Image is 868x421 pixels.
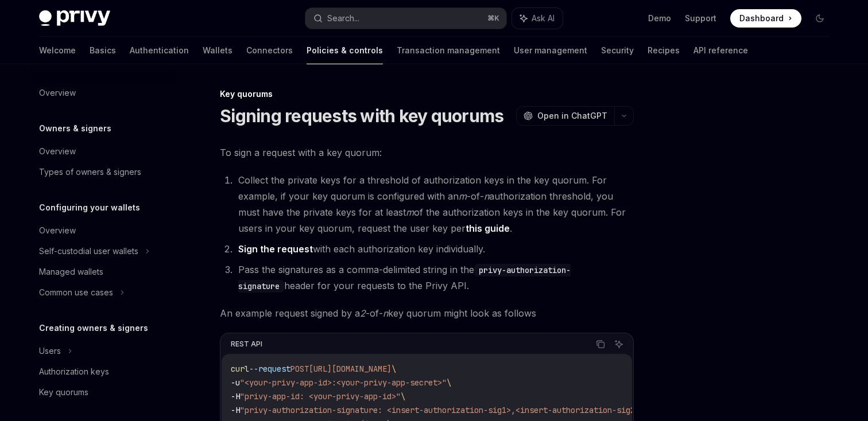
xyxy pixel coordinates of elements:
[693,37,748,64] a: API reference
[235,172,634,236] li: Collect the private keys for a threshold of authorization keys in the key quorum. For example, if...
[220,305,634,321] span: An example request signed by a -of- key quorum might look as follows
[30,361,177,382] a: Authorization keys
[392,364,396,374] span: \
[39,286,113,299] div: Common use cases
[39,165,141,179] div: Types of owners & signers
[30,162,177,182] a: Types of owners & signers
[39,86,76,100] div: Overview
[290,364,309,374] span: POST
[685,13,716,24] a: Support
[39,385,88,399] div: Key quorums
[203,37,232,64] a: Wallets
[30,382,177,403] a: Key quorums
[532,13,555,24] span: Ask AI
[601,37,634,64] a: Security
[39,37,76,64] a: Welcome
[90,37,116,64] a: Basics
[397,37,500,64] a: Transaction management
[739,13,784,24] span: Dashboard
[327,11,359,25] div: Search...
[231,364,249,374] span: curl
[231,391,240,401] span: -H
[238,243,313,255] a: Sign the request
[39,265,103,279] div: Managed wallets
[240,391,401,401] span: "privy-app-id: <your-privy-app-id>"
[39,201,140,215] h5: Configuring your wallets
[240,377,447,388] span: "<your-privy-app-id>:<your-privy-app-secret>"
[30,83,177,103] a: Overview
[648,13,671,24] a: Demo
[39,344,61,358] div: Users
[459,190,467,202] em: m
[537,110,607,122] span: Open in ChatGPT
[220,88,634,100] div: Key quorums
[516,106,614,126] button: Open in ChatGPT
[648,37,680,64] a: Recipes
[30,141,177,162] a: Overview
[466,223,510,235] a: this guide
[730,9,801,28] a: Dashboard
[39,145,76,158] div: Overview
[231,405,240,415] span: -H
[235,262,634,294] li: Pass the signatures as a comma-delimited string in the header for your requests to the Privy API.
[484,190,489,202] em: n
[30,262,177,282] a: Managed wallets
[39,244,138,258] div: Self-custodial user wallets
[220,145,634,161] span: To sign a request with a key quorum:
[39,224,76,237] div: Overview
[401,391,405,401] span: \
[811,9,829,28] button: Toggle dark mode
[487,14,499,23] span: ⌘ K
[130,37,189,64] a: Authentication
[246,37,293,64] a: Connectors
[309,364,392,374] span: [URL][DOMAIN_NAME]
[220,106,503,126] h1: Signing requests with key quorums
[39,10,110,26] img: dark logo
[360,307,366,319] em: 2
[305,8,506,29] button: Search...⌘K
[39,321,148,335] h5: Creating owners & signers
[30,220,177,241] a: Overview
[447,377,451,388] span: \
[383,307,388,319] em: n
[39,365,109,379] div: Authorization keys
[240,405,644,415] span: "privy-authorization-signature: <insert-authorization-sig1>,<insert-authorization-sig2>"
[231,377,240,388] span: -u
[307,37,383,64] a: Policies & controls
[406,206,414,218] em: m
[512,8,563,29] button: Ask AI
[514,37,587,64] a: User management
[593,337,608,352] button: Copy the contents from the code block
[39,122,111,135] h5: Owners & signers
[235,241,634,257] li: with each authorization key individually.
[611,337,626,352] button: Ask AI
[231,337,262,352] div: REST API
[249,364,290,374] span: --request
